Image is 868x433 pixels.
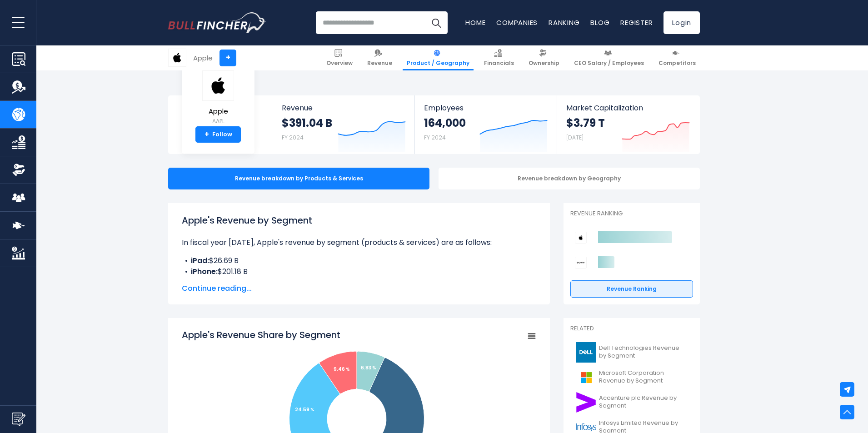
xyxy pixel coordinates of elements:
span: Revenue [367,60,392,67]
a: Apple AAPL [202,70,234,127]
h1: Apple's Revenue by Segment [182,214,536,227]
a: Market Capitalization $3.79 T [DATE] [557,95,699,154]
b: iPad: [191,255,209,266]
a: Blog [590,18,609,27]
span: Microsoft Corporation Revenue by Segment [599,369,688,385]
span: Continue reading... [182,283,536,294]
strong: + [205,130,209,139]
p: Revenue Ranking [570,210,693,218]
a: Financials [480,45,518,70]
div: Apple [193,53,213,63]
div: Revenue breakdown by Products & Services [168,168,429,189]
tspan: 24.59 % [295,406,314,413]
span: Financials [484,60,514,67]
a: Login [663,11,700,34]
span: Ownership [529,60,559,67]
tspan: 6.83 % [361,364,376,371]
button: Search [425,11,448,34]
li: $201.18 B [182,266,536,277]
a: Register [620,18,653,27]
tspan: Apple's Revenue Share by Segment [182,328,340,341]
small: FY 2024 [282,134,304,141]
a: Employees 164,000 FY 2024 [415,95,556,154]
a: Ranking [549,18,579,27]
img: MSFT logo [576,367,596,388]
span: Accenture plc Revenue by Segment [599,394,688,410]
strong: 164,000 [424,116,466,130]
small: FY 2024 [424,134,446,141]
a: CEO Salary / Employees [570,45,648,70]
img: Apple competitors logo [575,232,587,244]
a: Dell Technologies Revenue by Segment [570,340,693,365]
span: Dell Technologies Revenue by Segment [599,344,688,360]
tspan: 9.46 % [334,366,350,373]
a: Competitors [654,45,700,70]
span: Employees [424,104,547,112]
img: ACN logo [576,392,596,413]
a: Companies [496,18,538,27]
span: Market Capitalization [566,104,690,112]
small: AAPL [202,117,234,125]
span: Apple [202,108,234,115]
a: Home [465,18,485,27]
a: Revenue $391.04 B FY 2024 [273,95,415,154]
a: + [219,50,236,66]
a: Go to homepage [168,12,266,33]
img: AAPL logo [169,49,186,66]
span: Competitors [658,60,696,67]
a: Product / Geography [403,45,474,70]
p: In fiscal year [DATE], Apple's revenue by segment (products & services) are as follows: [182,237,536,248]
img: Ownership [12,163,25,177]
a: Revenue Ranking [570,280,693,298]
a: Microsoft Corporation Revenue by Segment [570,365,693,390]
img: Sony Group Corporation competitors logo [575,257,587,269]
li: $26.69 B [182,255,536,266]
a: Ownership [524,45,564,70]
a: +Follow [195,126,241,143]
small: [DATE] [566,134,584,141]
div: Revenue breakdown by Geography [439,168,700,189]
a: Accenture plc Revenue by Segment [570,390,693,415]
span: Overview [326,60,353,67]
img: AAPL logo [202,70,234,101]
p: Related [570,325,693,333]
a: Revenue [363,45,396,70]
span: Revenue [282,104,406,112]
a: Overview [322,45,357,70]
strong: $3.79 T [566,116,605,130]
span: Product / Geography [407,60,469,67]
img: DELL logo [576,342,596,363]
img: Bullfincher logo [168,12,266,33]
b: iPhone: [191,266,218,277]
span: CEO Salary / Employees [574,60,644,67]
strong: $391.04 B [282,116,332,130]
